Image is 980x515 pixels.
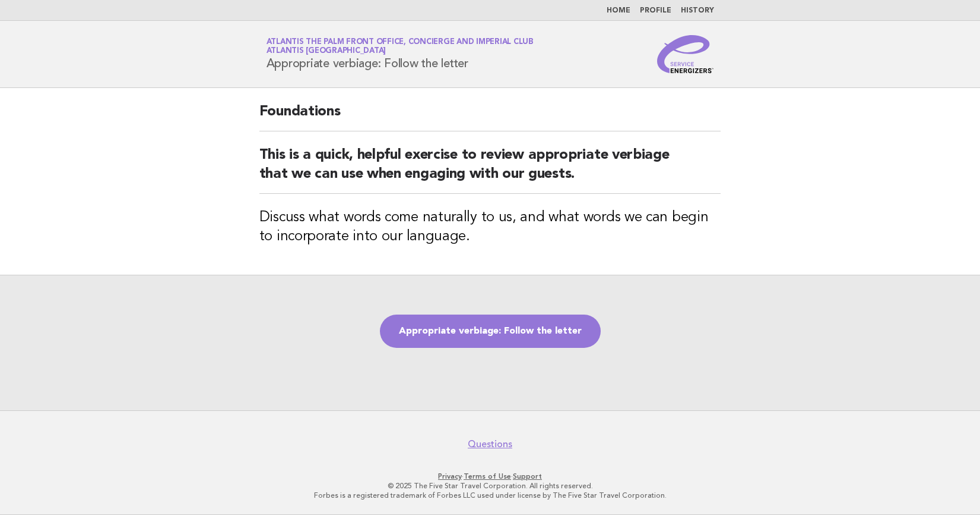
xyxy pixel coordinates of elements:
[513,472,542,481] a: Support
[438,472,462,481] a: Privacy
[380,315,601,348] a: Appropriate verbiage: Follow the letter
[267,38,534,55] a: Atlantis The Palm Front Office, Concierge and Imperial ClubAtlantis [GEOGRAPHIC_DATA]
[464,472,511,481] a: Terms of Use
[259,102,721,131] h2: Foundations
[681,7,714,14] a: History
[259,146,721,194] h2: This is a quick, helpful exercise to review appropriate verbiage that we can use when engaging wi...
[468,438,512,450] a: Questions
[127,481,854,491] p: © 2025 The Five Star Travel Corporation. All rights reserved.
[607,7,630,14] a: Home
[127,491,854,500] p: Forbes is a registered trademark of Forbes LLC used under license by The Five Star Travel Corpora...
[640,7,671,14] a: Profile
[127,472,854,481] p: · ·
[259,208,721,246] h3: Discuss what words come naturally to us, and what words we can begin to incorporate into our lang...
[267,48,386,55] span: Atlantis [GEOGRAPHIC_DATA]
[267,39,534,70] h1: Appropriate verbiage: Follow the letter
[657,35,714,73] img: Service Energizers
